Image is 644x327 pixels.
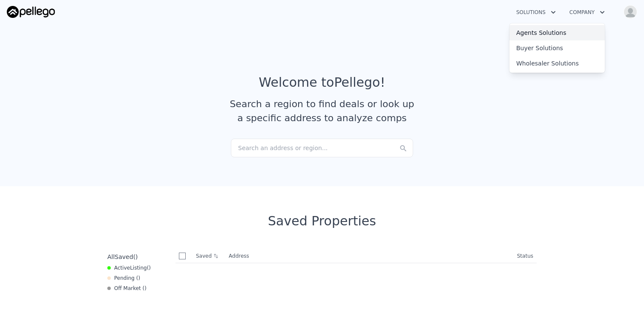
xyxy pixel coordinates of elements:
[225,249,514,263] th: Address
[259,75,385,90] div: Welcome to Pellego !
[624,5,637,19] img: avatar
[7,6,55,18] img: Pellego
[193,249,225,263] th: Saved
[114,264,151,271] span: Active ( )
[130,265,147,271] span: Listing
[115,253,133,260] span: Saved
[107,275,140,282] div: Pending ( )
[509,23,605,73] div: Solutions
[509,40,605,56] a: Buyer Solutions
[104,213,540,229] div: Saved Properties
[509,25,605,40] a: Agents Solutions
[563,5,612,20] button: Company
[509,56,605,71] a: Wholesaler Solutions
[514,249,537,263] th: Status
[509,5,563,20] button: Solutions
[107,253,138,261] div: All ( )
[227,97,417,125] div: Search a region to find deals or look up a specific address to analyze comps
[231,139,413,157] div: Search an address or region...
[107,285,147,292] div: Off Market ( )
